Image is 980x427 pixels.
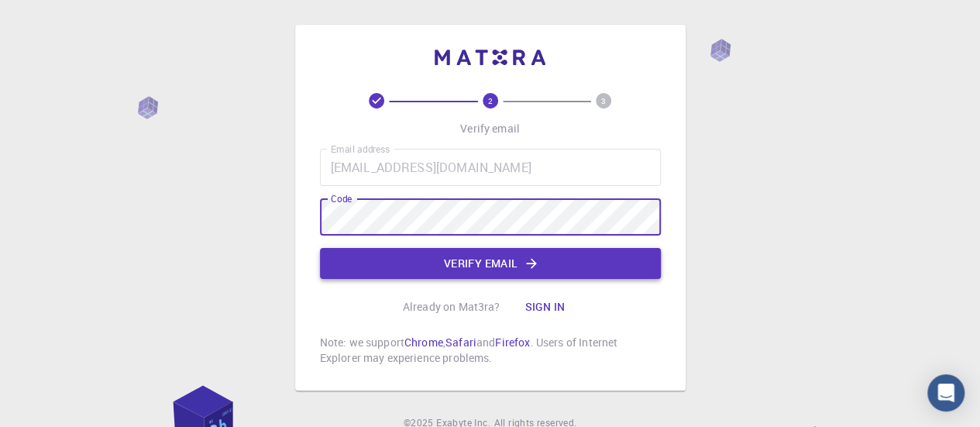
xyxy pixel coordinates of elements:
label: Email address [331,143,390,156]
label: Code [331,192,352,205]
p: Already on Mat3ra? [403,299,500,315]
a: Safari [445,335,476,350]
text: 2 [488,95,493,106]
p: Note: we support , and . Users of Internet Explorer may experience problems. [320,335,661,366]
button: Sign in [512,291,577,322]
a: Firefox [495,335,530,350]
div: Open Intercom Messenger [927,374,965,412]
button: Verify email [320,248,661,279]
a: Chrome [404,335,443,350]
p: Verify email [460,121,520,136]
text: 3 [601,95,606,106]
